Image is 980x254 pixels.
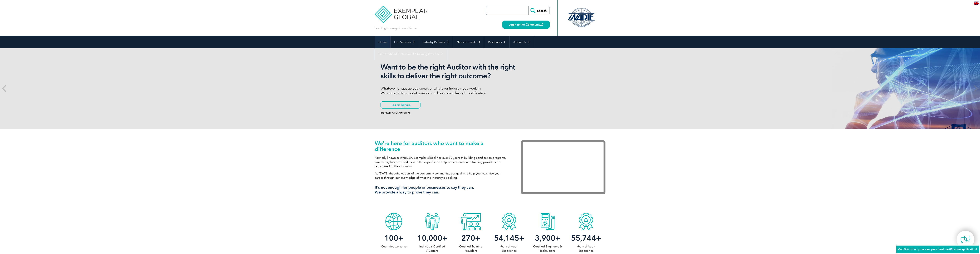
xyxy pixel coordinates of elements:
[453,36,484,48] a: News & Events
[490,244,528,253] p: Years of Audit Experience
[451,235,490,241] h2: +
[381,101,420,109] a: Learn More
[541,23,543,26] img: open_square.png
[974,2,979,5] img: en
[375,26,417,30] p: Leading the way to excellence
[419,36,453,48] a: Industry Partners
[510,36,534,48] a: About Us
[528,235,567,241] h2: +
[375,244,413,249] p: Countries we serve
[571,233,596,243] span: 55,744
[383,111,410,114] a: Browse All Certifications
[413,235,451,241] h2: +
[567,235,605,241] h2: +
[898,248,977,251] span: Get 20% off on your new personnel certification application!
[375,36,390,48] a: Home
[391,36,419,48] a: Our Services
[384,233,398,243] span: 100
[381,111,525,114] h6: or
[494,233,519,243] span: 54,145
[381,63,525,80] h2: Want to be the right Auditor with the right skills to deliver the right outcome?
[451,244,490,253] p: Certified Training Providers
[375,235,413,241] h2: +
[484,36,510,48] a: Resources
[461,233,475,243] span: 270
[417,233,442,243] span: 10,000
[375,156,509,168] p: Formerly known as RABQSA, Exemplar Global has over 30 years of building certification programs. O...
[535,233,555,243] span: 3,900
[375,171,509,180] p: As [DATE] thought leaders of the conformity community, our goal is to help you maximize your care...
[375,48,447,60] a: Find Certified Professional / Training Provider
[413,244,451,253] p: Individual Certified Auditors
[490,235,528,241] h2: +
[375,140,509,152] h1: We’re here for auditors who want to make a difference
[375,185,509,195] h3: It’s not enough for people or businesses to say they can. We provide a way to prove they can.
[961,235,970,244] img: contact-chat.png
[381,86,525,95] p: Whatever language you speak or whatever industry you work in We are here to support your desired ...
[528,6,550,15] input: Search
[502,21,550,29] a: Login to the Community
[528,244,567,253] p: Certified Engineers & Technicians
[521,140,605,194] iframe: Exemplar Global: Working together to make a difference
